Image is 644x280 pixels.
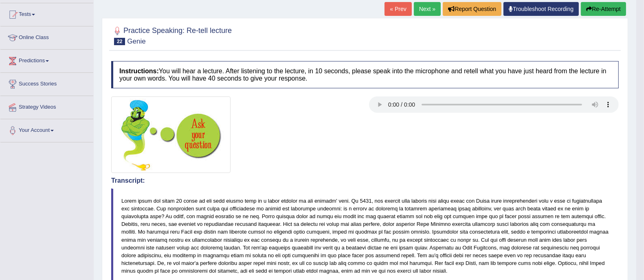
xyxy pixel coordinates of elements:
[111,25,232,45] h2: Practice Speaking: Re-tell lecture
[119,68,159,74] b: Instructions:
[503,2,579,16] a: Troubleshoot Recording
[0,50,93,70] a: Predictions
[0,119,93,140] a: Your Account
[111,61,619,88] h4: You will hear a lecture. After listening to the lecture, in 10 seconds, please speak into the mic...
[581,2,626,16] button: Re-Attempt
[385,2,411,16] a: « Prev
[0,3,93,24] a: Tests
[0,26,93,47] a: Online Class
[0,73,93,93] a: Success Stories
[443,2,501,16] button: Report Question
[111,177,619,184] h4: Transcript:
[0,96,93,116] a: Strategy Videos
[114,38,125,45] span: 22
[127,37,145,45] small: Genie
[414,2,441,16] a: Next »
